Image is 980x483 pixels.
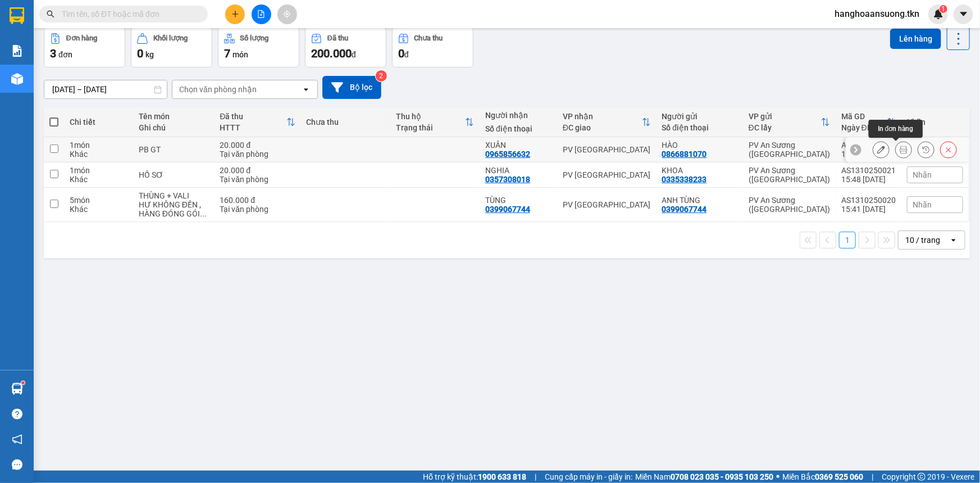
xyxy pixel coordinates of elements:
[949,236,958,245] svg: open
[485,166,551,175] div: NGHIA
[58,50,72,59] span: đơn
[839,232,856,249] button: 1
[749,141,830,159] div: PV An Sương ([GEOGRAPHIC_DATA])
[145,50,154,59] span: kg
[940,5,947,13] sup: 1
[225,4,245,24] button: plus
[662,123,737,132] div: Số điện thoại
[662,175,707,184] div: 0335338233
[139,145,208,154] div: PB GT
[662,112,737,121] div: Người gửi
[749,196,830,214] div: PV An Sương ([GEOGRAPHIC_DATA])
[311,47,352,60] span: 200.000
[841,112,887,121] div: Mã GD
[662,166,737,175] div: KHOA
[21,381,25,385] sup: 1
[139,123,208,132] div: Ghi chú
[918,473,926,481] span: copyright
[563,123,642,132] div: ĐC giao
[240,34,269,42] div: Số lượng
[782,471,863,483] span: Miền Bắc
[485,124,551,133] div: Số điện thoại
[563,112,642,121] div: VP nhận
[869,120,923,138] div: In đơn hàng
[662,196,737,205] div: ANH TÙNG
[139,170,208,179] div: HỒ SƠ
[137,47,143,60] span: 0
[257,10,265,18] span: file-add
[50,47,56,60] span: 3
[179,84,257,95] div: Chọn văn phòng nhận
[557,107,657,137] th: Toggle SortBy
[841,150,896,159] div: 16:44 [DATE]
[70,150,127,159] div: Khác
[423,471,526,483] span: Hỗ trợ kỹ thuật:
[305,27,386,67] button: Đã thu200.000đ
[414,34,443,42] div: Chưa thu
[563,145,651,154] div: PV [GEOGRAPHIC_DATA]
[220,112,286,121] div: Đã thu
[662,150,707,159] div: 0866881070
[14,14,70,70] img: logo.jpg
[62,8,194,20] input: Tìm tên, số ĐT hoặc mã đơn
[277,4,297,24] button: aim
[322,76,381,99] button: Bộ lọc
[44,27,125,67] button: Đơn hàng3đơn
[749,123,821,132] div: ĐC lấy
[220,123,286,132] div: HTTT
[671,472,773,481] strong: 0708 023 035 - 0935 103 250
[485,175,530,184] div: 0357308018
[563,200,651,209] div: PV [GEOGRAPHIC_DATA]
[390,107,480,137] th: Toggle SortBy
[66,34,97,42] div: Đơn hàng
[139,112,208,121] div: Tên món
[826,7,928,21] span: hanghoaansuong.tkn
[776,475,780,479] span: ⚪️
[815,472,863,481] strong: 0369 525 060
[105,28,470,42] li: [STREET_ADDRESS][PERSON_NAME]. [GEOGRAPHIC_DATA], Tỉnh [GEOGRAPHIC_DATA]
[841,141,896,150] div: AS1310250022
[478,472,526,481] strong: 1900 633 818
[836,107,901,137] th: Toggle SortBy
[841,166,896,175] div: AS1310250021
[485,111,551,120] div: Người nhận
[12,409,22,419] span: question-circle
[10,7,24,24] img: logo-vxr
[749,112,821,121] div: VP gửi
[218,27,299,67] button: Số lượng7món
[70,205,127,214] div: Khác
[841,205,896,214] div: 15:41 [DATE]
[485,205,530,214] div: 0399067744
[352,50,356,59] span: đ
[302,85,311,94] svg: open
[220,141,295,150] div: 20.000 đ
[662,141,737,150] div: HÀO
[70,196,127,205] div: 5 món
[131,27,212,67] button: Khối lượng0kg
[153,34,188,42] div: Khối lượng
[12,459,22,470] span: message
[535,471,536,483] span: |
[376,70,387,82] sup: 2
[954,4,973,24] button: caret-down
[635,471,773,483] span: Miền Nam
[941,5,945,13] span: 1
[933,9,943,19] img: icon-new-feature
[70,166,127,175] div: 1 món
[396,123,465,132] div: Trạng thái
[47,10,54,18] span: search
[70,141,127,150] div: 1 món
[327,34,348,42] div: Đã thu
[485,141,551,150] div: XUÂN
[485,150,530,159] div: 0965856632
[220,175,295,184] div: Tại văn phòng
[220,166,295,175] div: 20.000 đ
[11,73,23,85] img: warehouse-icon
[563,170,651,179] div: PV [GEOGRAPHIC_DATA]
[105,42,470,56] li: Hotline: 1900 8153
[139,191,208,200] div: THÙNG + VALI
[307,118,385,127] div: Chưa thu
[913,170,932,179] span: Nhãn
[398,47,404,60] span: 0
[139,200,208,218] div: HƯ KHÔNG ĐỀN , HÀNG ĐÓNG GÓI KHÔNG KIỂM TRA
